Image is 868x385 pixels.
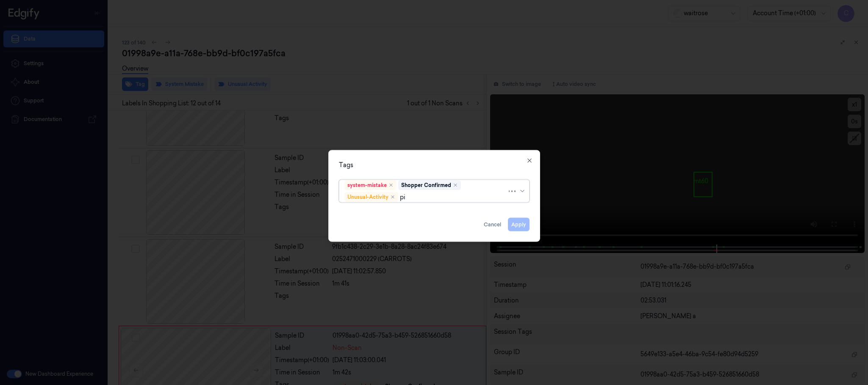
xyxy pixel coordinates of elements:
[347,193,388,201] div: Unusual-Activity
[347,181,387,189] div: system-mistake
[388,183,394,188] div: Remove ,system-mistake
[401,181,451,189] div: Shopper Confirmed
[339,161,530,170] div: Tags
[480,218,505,231] button: Cancel
[390,195,395,200] div: Remove ,Unusual-Activity
[453,183,458,188] div: Remove ,Shopper Confirmed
